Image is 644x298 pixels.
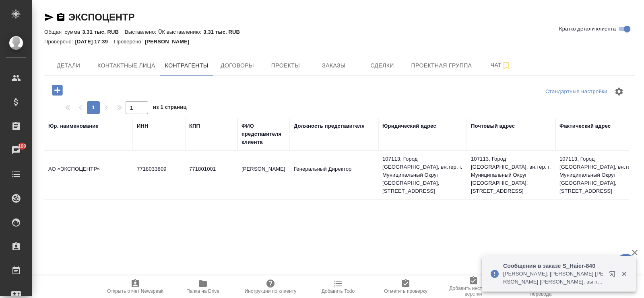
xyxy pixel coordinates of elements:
[165,61,208,71] span: Контрагенты
[114,39,145,45] p: Проверено:
[218,61,256,71] span: Договоры
[237,276,304,298] button: Инструкции по клиенту
[44,27,635,37] div: 0
[97,61,155,71] span: Контактные лица
[555,151,644,199] td: 107113, Город [GEOGRAPHIC_DATA], вн.тер. г. Муниципальный Округ [GEOGRAPHIC_DATA], [STREET_ADDRESS]
[44,161,133,189] td: АО «ЭКСПОЦЕНТР»
[503,262,604,270] p: Сообщения в заказе S_Haier-840
[440,276,507,298] button: Добавить инструкции верстки
[44,12,54,22] button: Скопировать ссылку для ЯМессенджера
[322,288,355,294] span: Добавить Todo
[411,61,472,71] span: Проектная группа
[294,122,365,130] div: Должность представителя
[609,82,629,101] span: Настроить таблицу
[237,161,290,189] td: [PERSON_NAME]
[604,266,623,285] button: Открыть в новой вкладке
[82,29,125,35] p: 3.31 тыс. RUB
[378,151,467,199] td: 107113, Город [GEOGRAPHIC_DATA], вн.тер. г. Муниципальный Округ [GEOGRAPHIC_DATA], [STREET_ADDRESS]
[133,161,185,189] td: 7718033809
[502,61,511,70] svg: Подписаться
[266,61,305,71] span: Проекты
[153,102,187,114] span: из 1 страниц
[616,270,632,278] button: Закрыть
[559,25,616,33] span: Кратко детали клиента
[444,286,502,297] span: Добавить инструкции верстки
[107,288,163,294] span: Открыть отчет Newspeak
[290,161,378,189] td: Генеральный Директор
[48,122,99,130] div: Юр. наименование
[49,61,88,71] span: Детали
[471,122,515,130] div: Почтовый адрес
[203,29,246,35] p: 3.31 тыс. RUB
[314,61,353,71] span: Заказы
[145,39,196,45] p: [PERSON_NAME]
[162,29,203,35] p: К выставлению:
[44,39,75,45] p: Проверено:
[304,276,372,298] button: Добавить Todo
[68,12,134,22] a: ЭКСПОЦЕНТР
[13,142,31,150] span: 100
[75,39,114,45] p: [DATE] 17:39
[185,161,237,189] td: 771801001
[101,276,169,298] button: Открыть отчет Newspeak
[363,61,401,71] span: Сделки
[616,254,636,274] button: 🙏
[559,122,611,130] div: Фактический адрес
[384,288,427,294] span: Отметить проверку
[186,288,219,294] span: Папка на Drive
[189,122,200,130] div: КПП
[44,29,82,35] p: Общая сумма
[467,151,555,199] td: 107113, Город [GEOGRAPHIC_DATA], вн.тер. г. Муниципальный Округ [GEOGRAPHIC_DATA], [STREET_ADDRESS]
[137,122,149,130] div: ИНН
[481,60,520,70] span: Чат
[245,288,297,294] span: Инструкции по клиенту
[382,122,436,130] div: Юридический адрес
[372,276,440,298] button: Отметить проверку
[543,86,609,98] div: split button
[169,276,237,298] button: Папка на Drive
[242,122,286,146] div: ФИО представителя клиента
[125,29,158,35] p: Выставлено:
[46,82,68,98] button: Добавить контрагента
[56,12,66,22] button: Скопировать ссылку
[2,140,30,160] a: 100
[503,270,604,286] p: [PERSON_NAME]: [PERSON_NAME] [PERSON_NAME] [PERSON_NAME], вы присылали версию только на казахском...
